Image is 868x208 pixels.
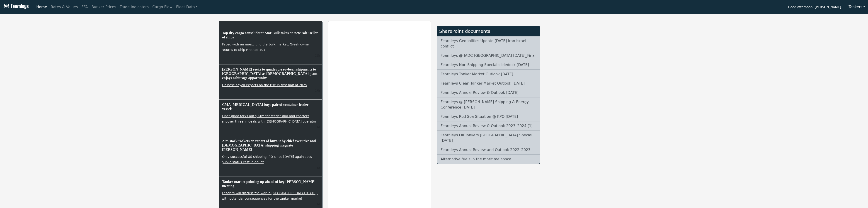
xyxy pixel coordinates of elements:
[222,138,320,152] h6: Zim stock rockets on report of buyout by chief executive and [DEMOGRAPHIC_DATA] shipping magnate ...
[222,154,312,164] a: Only successful US shipping IPO since [DATE] again sees public status cast in doubt
[222,114,317,124] a: Liner giant forks out $34m for feeder duo and charters another three in deals with [DEMOGRAPHIC_D...
[437,112,540,121] a: Fearnleys Red Sea Situation @ KPO [DATE]
[315,89,320,92] small: 11/08/2025, 16:00:27
[437,131,540,145] a: Fearnleys Oil Tankers [GEOGRAPHIC_DATA] Special [DATE]
[317,125,320,129] small: 11/08/2025, 15:41:01
[437,60,540,70] a: Fearnleys Nor_Shipping Special slidedeck [DATE]
[2,4,29,10] img: Fearnleys Logo
[90,2,118,12] a: Bunker Prices
[437,70,540,79] a: Fearnleys Tanker Market Outlook [DATE]
[222,191,318,201] a: Leaders will discuss the war in [GEOGRAPHIC_DATA] [DATE], with potential consequences for the tan...
[439,28,538,34] div: SharePoint documents
[437,79,540,88] a: Fearnleys Clean Tanker Market Outlook [DATE]
[317,166,320,170] small: 11/08/2025, 15:35:39
[437,51,540,60] a: Fearnleys @ IADC [GEOGRAPHIC_DATA] [DATE]_Final
[846,3,868,11] button: Tankers
[222,102,320,111] h6: CMA [MEDICAL_DATA] buys pair of container feeder vessels
[437,155,540,164] a: Alternative fuels in the maritime space
[222,67,320,81] h6: [PERSON_NAME] seeks to quadruple soybean shipments to [GEOGRAPHIC_DATA] as [DEMOGRAPHIC_DATA] gia...
[150,2,174,12] a: Cargo Flow
[222,42,310,52] a: Faced with an unexciting dry bulk market, Greek owner returns to Ship Finance 101
[174,2,199,12] a: Fleet Data
[315,54,320,57] small: 11/08/2025, 16:53:15
[34,2,49,12] a: Home
[118,2,150,12] a: Trade Indicators
[222,30,320,40] h6: Top dry cargo consolidator Star Bulk takes on new role: seller of ships
[49,2,80,12] a: Rates & Values
[317,202,320,206] small: 11/08/2025, 15:02:11
[437,145,540,155] a: Fearnleys Annual Review and Outlook 2022_2023
[222,179,320,189] h6: Tanker market pointing up ahead of key [PERSON_NAME] meeting
[80,2,90,12] a: FFA
[437,97,540,112] a: Fearnleys @ [PERSON_NAME] Shipping & Energy Conference [DATE]
[437,121,540,131] a: Fearnleys Annual Review & Outlook 2023_2024 (1)
[788,4,842,11] span: Good afternoon, [PERSON_NAME].
[437,36,540,51] a: Fearnleys Geopolitics Update [DATE] Iran Israel conflict
[222,83,308,87] a: Chinese soyoil exports on the rise in first half of 2025
[437,88,540,97] a: Fearnleys Annual Review & Outlook [DATE]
